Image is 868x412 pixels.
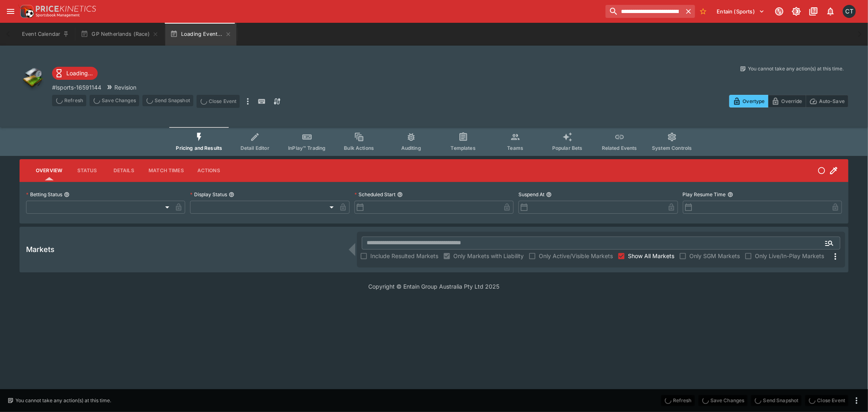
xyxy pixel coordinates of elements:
[806,4,821,19] button: Documentation
[683,191,726,198] p: Play Resume Time
[20,65,46,91] img: other.png
[518,191,544,198] p: Suspend At
[66,69,93,77] p: Loading...
[453,252,524,260] span: Only Markets with Liability
[243,95,253,108] button: more
[843,5,856,18] div: Cameron Tarver
[768,95,806,107] button: Override
[241,145,269,151] span: Detail Editor
[755,252,824,260] span: Only Live/In-Play Markets
[105,161,142,180] button: Details
[18,3,34,20] img: PriceKinetics Logo
[781,97,802,105] p: Override
[26,245,55,254] h5: Markets
[190,161,227,180] button: Actions
[728,192,733,197] button: Play Resume Time
[729,95,848,107] div: Start From
[52,83,101,92] p: Copy To Clipboard
[354,191,396,198] p: Scheduled Start
[823,4,838,19] button: Notifications
[806,95,848,107] button: Auto-Save
[546,192,552,197] button: Suspend At
[822,236,837,250] button: Open
[344,145,374,151] span: Bulk Actions
[831,252,840,261] svg: More
[17,23,74,46] button: Event Calendar
[552,145,583,151] span: Popular Bets
[3,4,18,19] button: open drawer
[76,23,164,46] button: GP Netherlands (Race)
[64,192,70,197] button: Betting Status
[606,5,682,18] input: search
[190,191,227,198] p: Display Status
[15,397,111,404] p: You cannot take any action(s) at this time.
[819,97,845,105] p: Auto-Save
[712,5,770,18] button: Select Tenant
[36,13,80,17] img: Sportsbook Management
[114,83,136,92] p: Revision
[176,145,222,151] span: Pricing and Results
[69,161,105,180] button: Status
[169,127,698,156] div: Event type filters
[602,145,637,151] span: Related Events
[748,65,844,72] p: You cannot take any action(s) at this time.
[628,252,674,260] span: Show All Markets
[539,252,613,260] span: Only Active/Visible Markets
[772,4,787,19] button: Connected to PK
[142,161,190,180] button: Match Times
[689,252,740,260] span: Only SGM Markets
[729,95,768,107] button: Overtype
[229,192,234,197] button: Display Status
[165,23,236,46] button: Loading Event...
[451,145,476,151] span: Templates
[743,97,765,105] p: Overtype
[697,5,710,18] button: No Bookmarks
[29,161,69,180] button: Overview
[401,145,421,151] span: Auditing
[789,4,804,19] button: Toggle light/dark mode
[852,396,861,405] button: more
[397,192,403,197] button: Scheduled Start
[288,145,326,151] span: InPlay™ Trading
[652,145,692,151] span: System Controls
[370,252,438,260] span: Include Resulted Markets
[507,145,523,151] span: Teams
[840,2,858,20] button: Cameron Tarver
[36,6,96,12] img: PriceKinetics
[26,191,62,198] p: Betting Status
